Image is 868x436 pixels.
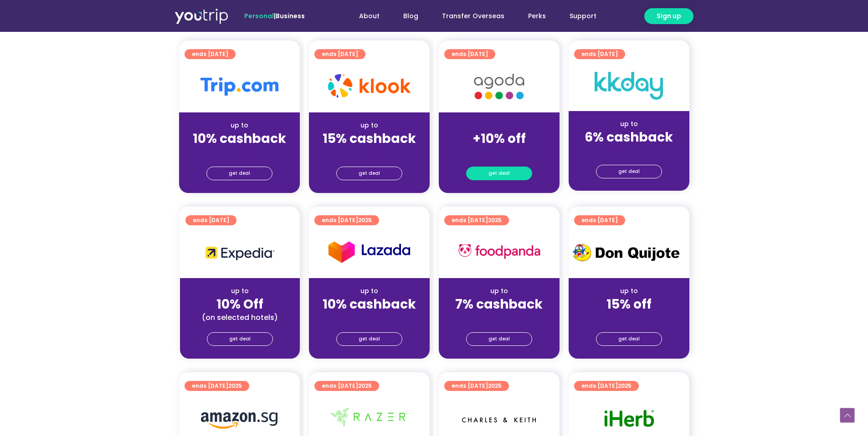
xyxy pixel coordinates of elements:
span: ends [DATE] [192,49,228,59]
span: Personal [244,11,274,20]
span: ends [DATE] [581,215,618,225]
div: up to [316,121,422,130]
div: (for stays only) [576,146,682,155]
a: get deal [466,167,532,180]
span: ends [DATE] [322,215,372,225]
span: 2025 [488,216,502,224]
a: get deal [336,167,402,180]
span: 2025 [228,382,242,390]
a: About [347,8,391,25]
span: 2025 [618,382,632,390]
a: Blog [391,8,430,25]
span: ends [DATE] [322,49,358,59]
span: ends [DATE] [192,381,242,391]
a: ends [DATE] [574,215,625,225]
div: (for stays only) [316,147,422,157]
nav: Menu [329,8,608,25]
a: ends [DATE]2025 [444,381,509,391]
span: get deal [618,333,640,345]
strong: 10% cashback [323,295,416,313]
a: ends [DATE] [444,49,495,59]
strong: 6% cashback [585,128,673,146]
a: Sign up [644,8,693,24]
div: up to [446,286,552,296]
div: (for stays only) [316,313,422,322]
a: ends [DATE]2025 [185,381,249,391]
div: (for stays only) [446,147,552,157]
span: 2025 [358,382,372,390]
a: get deal [336,332,402,346]
strong: +10% off [473,130,526,147]
a: ends [DATE]2025 [314,215,379,225]
span: get deal [488,167,510,180]
span: get deal [229,333,251,345]
strong: 7% cashback [455,295,543,313]
a: ends [DATE] [314,49,365,59]
span: ends [DATE] [452,49,488,59]
span: get deal [488,333,510,345]
div: up to [576,286,682,296]
a: ends [DATE]2025 [314,381,379,391]
a: get deal [596,332,662,346]
a: Perks [516,8,558,25]
a: ends [DATE] [185,215,236,225]
span: get deal [618,165,640,178]
a: ends [DATE]2025 [444,215,509,225]
a: get deal [596,165,662,178]
a: get deal [207,332,273,346]
strong: 15% cashback [323,130,416,147]
div: (for stays only) [186,147,293,157]
span: get deal [359,333,380,345]
span: ends [DATE] [581,381,632,391]
div: (on selected hotels) [187,313,293,322]
a: get deal [206,167,272,180]
a: Transfer Overseas [430,8,516,25]
div: up to [316,286,422,296]
span: Sign up [657,11,681,21]
span: ends [DATE] [193,215,229,225]
span: ends [DATE] [452,215,502,225]
div: up to [186,121,293,130]
span: ends [DATE] [452,381,502,391]
a: ends [DATE]2025 [574,381,639,391]
span: get deal [359,167,380,180]
div: (for stays only) [446,313,552,322]
a: Support [558,8,608,25]
span: 2025 [358,216,372,224]
a: Business [276,11,305,20]
span: | [244,11,305,20]
div: (for stays only) [576,313,682,322]
span: get deal [229,167,250,180]
div: up to [576,119,682,129]
span: ends [DATE] [581,49,618,59]
span: 2025 [488,382,502,390]
span: ends [DATE] [322,381,372,391]
a: ends [DATE] [574,49,625,59]
strong: 10% cashback [193,130,286,147]
a: ends [DATE] [185,49,236,59]
div: up to [187,286,293,296]
strong: 15% off [606,295,652,313]
span: up to [491,121,508,130]
a: get deal [466,332,532,346]
strong: 10% Off [216,295,263,313]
